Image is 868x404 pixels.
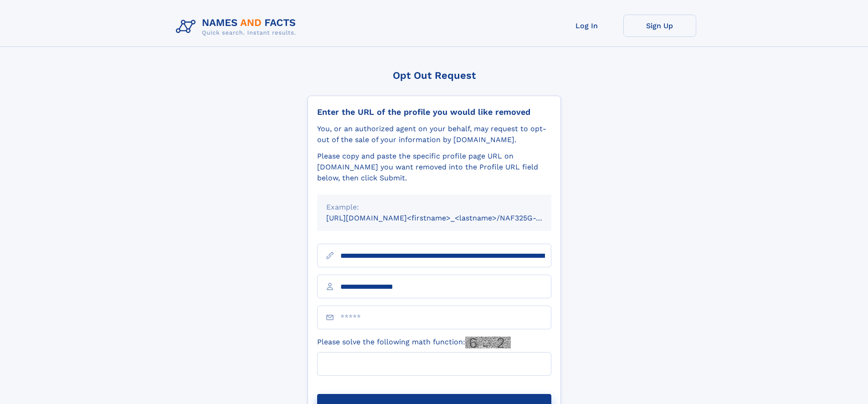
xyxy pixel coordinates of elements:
[172,15,303,39] img: Logo Names and Facts
[317,107,551,117] div: Enter the URL of the profile you would like removed
[326,202,542,213] div: Example:
[317,151,551,184] div: Please copy and paste the specific profile page URL on [DOMAIN_NAME] you want removed into the Pr...
[317,337,511,348] label: Please solve the following math function:
[308,70,561,81] div: Opt Out Request
[550,15,623,37] a: Log In
[623,15,696,37] a: Sign Up
[317,123,551,145] div: You, or an authorized agent on your behalf, may request to opt-out of the sale of your informatio...
[326,214,569,222] small: [URL][DOMAIN_NAME]<firstname>_<lastname>/NAF325G-xxxxxxxx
